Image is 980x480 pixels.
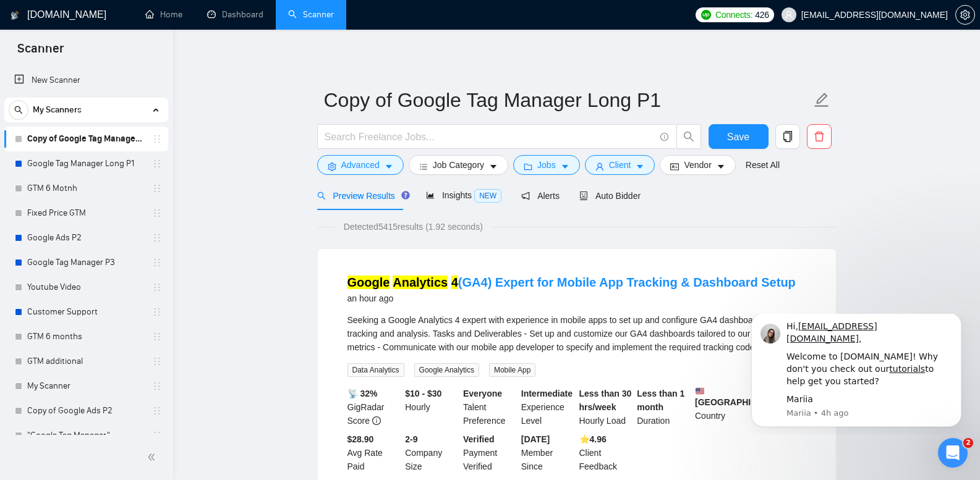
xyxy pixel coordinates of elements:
div: Talent Preference [461,387,519,427]
a: GTM additional [27,349,145,374]
span: caret-down [636,162,644,171]
button: search [676,124,701,149]
div: Hourly Load [577,387,635,427]
div: Hi, , [54,7,219,31]
span: info-circle [660,133,668,141]
span: Help [196,397,216,406]
span: info-circle [372,416,381,425]
span: NEW [474,189,501,203]
a: New Scanner [14,68,158,93]
mark: Analytics [393,276,448,289]
span: caret-down [717,162,725,171]
span: setting [328,162,336,171]
span: My Scanners [33,98,82,122]
a: Copy of Google Ads P2 [27,398,145,423]
iframe: Intercom notifications message [733,314,980,434]
mark: 4 [451,276,458,289]
b: [DATE] [521,434,550,444]
span: Insights [426,190,501,200]
a: GTM 6 months [27,324,145,349]
a: Copy of Google Tag Manager Long P1 [27,127,145,151]
span: Save [727,129,749,145]
a: homeHome [145,9,182,20]
span: Job Category [433,158,484,172]
span: holder [152,431,162,440]
span: robot [579,192,588,200]
button: Save [709,124,769,149]
img: Profile image for Dima [179,20,204,44]
span: holder [152,183,162,193]
div: Message content [54,7,219,92]
div: Welcome to [DOMAIN_NAME]! Why don't you check out our to help get you started? [54,37,219,74]
img: Profile image for Mariia [156,20,181,44]
span: bars [419,162,428,171]
span: Detected 5415 results (1.92 seconds) [335,220,492,234]
span: Messages [103,397,145,406]
div: Mariia [54,80,219,92]
a: Youtube Video [27,275,145,300]
p: How can we help? [25,151,223,172]
span: idcard [670,162,679,171]
button: settingAdvancedcaret-down [317,155,404,175]
span: user [785,11,793,19]
div: Avg Rate Paid [345,432,403,473]
span: edit [814,92,830,108]
div: We typically reply in under a minute [25,211,207,224]
span: Scanner [7,40,74,65]
div: Tooltip anchor [400,190,411,201]
button: folderJobscaret-down [513,155,580,175]
div: Country [692,387,751,427]
span: Auto Bidder [579,191,641,201]
span: Google Analytics [414,363,479,377]
b: Everyone [463,389,502,398]
div: Member Since [519,432,577,473]
span: holder [152,282,162,292]
div: Send us a messageWe typically reply in under a minute [12,187,235,234]
div: ✅ How To: Connect your agency to [DOMAIN_NAME] [18,276,229,311]
div: Close [213,20,235,42]
mark: Google [347,276,390,289]
span: holder [152,381,162,391]
div: Duration [634,387,692,427]
div: 👑 Laziza AI - Job Pre-Qualification [25,352,207,365]
div: Seeking a Google Analytics 4 expert with experience in mobile apps to set up and configure GA4 da... [347,313,806,354]
span: Data Analytics [347,363,404,377]
p: Hi [EMAIL_ADDRESS][DOMAIN_NAME] 👋 [25,88,223,151]
span: Search for help [25,252,100,265]
a: setting [955,10,975,20]
a: tutorials [156,50,192,60]
span: Seeking a Google Analytics 4 expert with experience in mobile apps to set up and configure GA4 da... [347,315,795,352]
span: holder [152,307,162,317]
button: barsJob Categorycaret-down [409,155,508,175]
button: Help [165,366,247,416]
b: ⭐️ 4.96 [579,434,607,444]
span: Client [609,158,631,172]
span: holder [152,159,162,169]
a: searchScanner [288,9,334,20]
span: holder [152,332,162,342]
span: holder [152,258,162,267]
img: logo [11,6,19,25]
button: idcardVendorcaret-down [660,155,735,175]
b: 2-9 [405,434,417,444]
span: holder [152,406,162,416]
iframe: Intercom live chat [938,438,968,468]
span: caret-down [385,162,393,171]
a: "Google Tag Manager" [27,423,145,448]
div: Hourly [403,387,461,427]
div: ✅ How To: Connect your agency to [DOMAIN_NAME] [25,280,207,306]
span: area-chart [426,191,435,200]
div: Payment Verified [461,432,519,473]
span: Vendor [684,158,711,172]
a: Customer Support [27,300,145,324]
b: Less than 1 month [637,389,684,412]
span: caret-down [561,162,569,171]
div: 👑 Laziza AI - Job Pre-Qualification [18,347,229,370]
span: search [9,106,28,114]
span: holder [152,356,162,366]
button: copy [775,124,800,149]
img: Profile image for Mariia [28,10,48,30]
span: notification [521,192,530,200]
span: holder [152,134,162,144]
a: Fixed Price GTM [27,201,145,225]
